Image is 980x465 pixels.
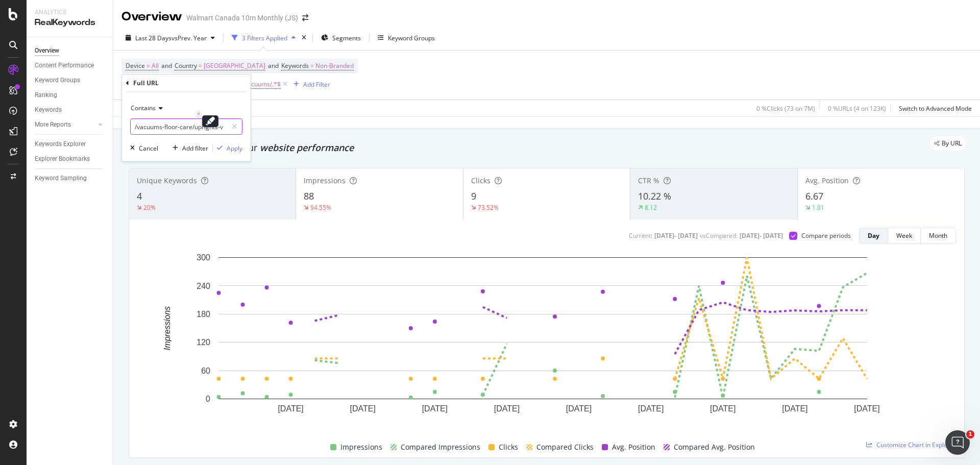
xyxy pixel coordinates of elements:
div: Apply [227,144,242,153]
div: Overview [121,8,182,26]
div: 8.12 [645,203,657,212]
div: Analytics [35,8,105,17]
div: Week [896,231,912,240]
span: Keywords [281,61,309,70]
div: Keyword Sampling [35,173,87,184]
button: Month [921,228,956,244]
text: Impressions [163,306,171,350]
span: By URL [942,140,962,146]
span: Compared Clicks [536,441,594,453]
span: vs Prev. Year [171,34,207,42]
span: Non-Branded [315,59,354,73]
button: Week [888,228,921,244]
svg: A chart. [137,252,948,429]
span: 1 [966,430,974,438]
div: Full URL [133,79,159,87]
button: Last 28 DaysvsPrev. Year [121,30,219,46]
div: Explorer Bookmarks [35,154,90,164]
div: Ranking [35,90,57,101]
text: 0 [206,395,210,403]
text: [DATE] [494,404,520,413]
text: 240 [197,281,210,290]
div: Day [868,231,879,240]
text: 60 [201,366,210,375]
div: 1.01 [812,203,824,212]
span: 10.22 % [638,190,671,202]
iframe: Intercom live chat [945,430,970,455]
span: Avg. Position [805,176,849,185]
span: Unique Keywords [137,176,197,185]
div: Keywords Explorer [35,139,86,150]
text: [DATE] [278,404,303,413]
span: CTR % [638,176,659,185]
span: Impressions [340,441,382,453]
span: Device [126,61,145,70]
span: Country [175,61,197,70]
span: Segments [332,34,361,42]
span: 9 [471,190,476,202]
text: 120 [197,338,210,347]
span: Customize Chart in Explorer [876,440,956,449]
div: Overview [35,45,59,56]
button: Add Filter [289,78,330,90]
div: 0 % Clicks ( 73 on 7M ) [756,104,815,113]
span: = [199,61,202,70]
div: Month [929,231,947,240]
div: [DATE] - [DATE] [740,231,783,240]
text: [DATE] [710,404,736,413]
div: Add filter [182,144,208,153]
button: Apply [213,143,242,153]
div: Add Filter [303,80,330,89]
a: Keywords [35,105,106,115]
a: Explorer Bookmarks [35,154,106,164]
text: [DATE] [566,404,592,413]
text: 300 [197,253,210,262]
button: 3 Filters Applied [228,30,300,46]
span: Compared Avg. Position [674,441,755,453]
span: 88 [304,190,314,202]
div: legacy label [930,136,966,151]
div: Switch to Advanced Mode [899,104,972,113]
a: Overview [35,45,106,56]
div: 20% [143,203,156,212]
a: Customize Chart in Explorer [866,440,956,449]
div: times [300,33,308,43]
text: 180 [197,310,210,319]
div: arrow-right-arrow-left [302,14,308,21]
button: Cancel [126,143,158,153]
text: [DATE] [782,404,807,413]
text: [DATE] [422,404,448,413]
div: 73.52% [478,203,499,212]
div: 3 Filters Applied [242,34,287,42]
span: = [146,61,150,70]
div: RealKeywords [35,17,105,29]
div: Current: [629,231,652,240]
text: [DATE] [638,404,664,413]
div: More Reports [35,119,71,130]
span: Clicks [499,441,518,453]
div: Cancel [139,144,158,153]
a: Ranking [35,90,106,101]
span: Last 28 Days [135,34,171,42]
button: Add filter [168,143,208,153]
span: and [268,61,279,70]
div: Compare periods [801,231,851,240]
span: 4 [137,190,142,202]
text: [DATE] [350,404,376,413]
div: [DATE] - [DATE] [654,231,698,240]
button: Keyword Groups [374,30,439,46]
button: Segments [317,30,365,46]
span: Clicks [471,176,491,185]
div: Content Performance [35,60,94,71]
span: 6.67 [805,190,823,202]
a: Keyword Sampling [35,173,106,184]
div: 0 % URLs ( 4 on 123K ) [828,104,886,113]
div: Keyword Groups [388,34,435,42]
a: Keyword Groups [35,75,106,86]
span: and [161,61,172,70]
span: All [152,59,159,73]
div: 94.55% [310,203,331,212]
a: Keywords Explorer [35,139,106,150]
span: Compared Impressions [401,441,480,453]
